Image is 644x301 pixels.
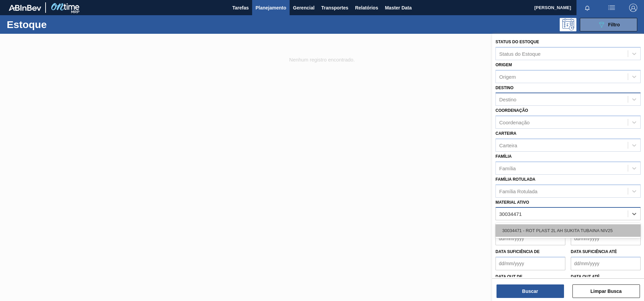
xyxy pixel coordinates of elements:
[495,131,516,136] label: Carteira
[495,249,540,254] label: Data suficiência de
[499,142,517,148] div: Carteira
[571,232,641,245] input: dd/mm/yyyy
[256,4,286,12] span: Planejamento
[571,257,641,270] input: dd/mm/yyyy
[499,120,530,125] div: Coordenação
[9,5,41,11] img: TNhmsLtSVTkK8tSr43FrP2fwEKptu5GPRR3wAAAABJRU5ErkJggg==
[495,108,528,113] label: Coordenação
[232,4,249,12] span: Tarefas
[495,85,513,90] label: Destino
[495,232,565,245] input: dd/mm/yyyy
[495,274,522,279] label: Data out de
[629,4,637,12] img: Logout
[495,177,535,182] label: Família Rotulada
[495,257,565,270] input: dd/mm/yyyy
[499,74,516,79] div: Origem
[495,200,529,205] label: Material ativo
[499,97,516,102] div: Destino
[571,274,600,279] label: Data out até
[571,249,617,254] label: Data suficiência até
[385,4,411,12] span: Master Data
[580,18,637,31] button: Filtro
[495,62,512,67] label: Origem
[608,4,616,12] img: userActions
[499,165,516,171] div: Família
[495,154,512,159] label: Família
[7,21,108,28] h1: Estoque
[499,188,537,194] div: Família Rotulada
[499,51,541,56] div: Status do Estoque
[355,4,378,12] span: Relatórios
[576,3,598,12] button: Notificações
[495,224,641,237] div: 30034471 - ROT PLAST 2L AH SUKITA TUBAINA NIV25
[608,22,620,27] span: Filtro
[293,4,315,12] span: Gerencial
[321,4,348,12] span: Transportes
[495,40,539,44] label: Status do Estoque
[560,18,576,31] div: Pogramando: nenhum usuário selecionado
